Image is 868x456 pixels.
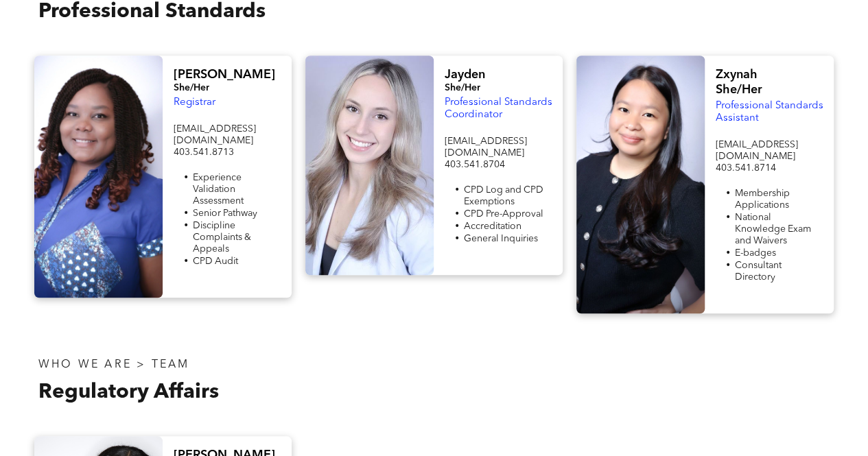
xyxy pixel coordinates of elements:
span: CPD Audit [192,256,237,266]
span: Membership Applications [734,189,789,210]
span: Zxynah She/Her [715,69,762,96]
span: Accreditation [463,221,521,231]
span: General Inquiries [463,234,537,243]
span: Experience Validation Assessment [192,173,243,206]
span: Regulatory Affairs [38,382,219,403]
span: [EMAIL_ADDRESS][DOMAIN_NAME] [173,124,255,145]
span: [EMAIL_ADDRESS][DOMAIN_NAME] [715,140,797,161]
span: Registrar [173,97,215,108]
span: Jayden [444,69,484,81]
span: 403.541.8713 [173,147,233,157]
span: National Knowledge Exam and Waivers [734,213,810,245]
span: WHO WE ARE > TEAM [38,359,189,370]
span: Professional Standards Assistant [715,101,823,123]
span: [EMAIL_ADDRESS][DOMAIN_NAME] [444,136,526,158]
span: 403.541.8704 [444,160,504,169]
span: Professional Standards Coordinator [444,97,552,120]
span: 403.541.8714 [715,163,775,173]
span: Professional Standards [38,1,266,22]
span: Senior Pathway [192,208,257,218]
span: She/Her [173,83,209,93]
span: CPD Pre-Approval [463,209,543,219]
span: E-badges [734,248,775,258]
span: She/Her [444,83,480,93]
span: CPD Log and CPD Exemptions [463,185,543,206]
span: Consultant Directory [734,261,781,282]
span: [PERSON_NAME] [173,69,274,81]
span: Discipline Complaints & Appeals [192,221,250,254]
